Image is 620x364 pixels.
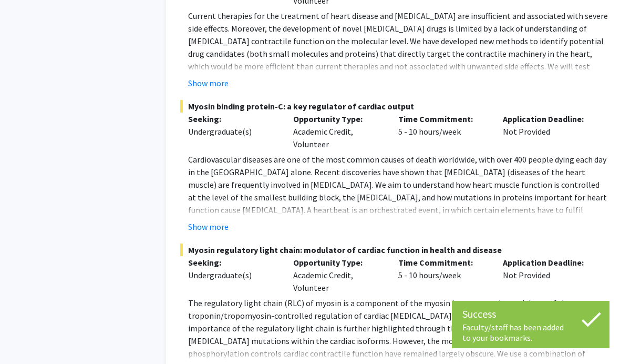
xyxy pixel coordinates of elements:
div: Undergraduate(s) [188,269,277,281]
div: Not Provided [495,113,600,150]
p: Application Deadline: [503,113,592,125]
p: Seeking: [188,256,277,269]
p: Seeking: [188,113,277,125]
span: Myosin regulatory light chain: modulator of cardiac function in health and disease [180,244,608,256]
div: Academic Credit, Volunteer [285,256,390,294]
div: Success [462,306,599,322]
span: Current therapies for the treatment of heart disease and [MEDICAL_DATA] are insufficient and asso... [188,11,608,109]
p: Opportunity Type: [293,256,383,269]
div: Undergraduate(s) [188,125,277,138]
p: Opportunity Type: [293,113,383,125]
div: Faculty/staff has been added to your bookmarks. [462,322,599,343]
span: Cardiovascular diseases are one of the most common causes of death worldwide, with over 400 peopl... [188,154,607,240]
div: Academic Credit, Volunteer [285,113,390,150]
div: 5 - 10 hours/week [390,256,495,294]
iframe: Chat [8,317,45,356]
span: Myosin binding protein-C: a key regulator of cardiac output [180,100,608,113]
div: Not Provided [495,256,600,294]
button: Show more [188,77,229,89]
p: Application Deadline: [503,256,592,269]
p: Time Commitment: [398,113,488,125]
button: Show more [188,220,229,233]
p: Time Commitment: [398,256,488,269]
div: 5 - 10 hours/week [390,113,495,150]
